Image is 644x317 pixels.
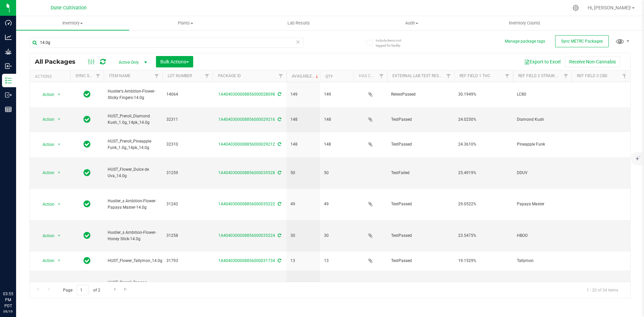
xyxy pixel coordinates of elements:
span: select [55,140,63,149]
span: HUST_Preroll_Pineapple Funk_1.0g_14pk_14.0g [108,138,158,151]
span: select [55,90,63,99]
th: Has COA [354,70,387,82]
span: Sync from Compliance System [277,142,281,147]
span: Lab Results [278,20,319,26]
span: 19.1529% [458,258,509,264]
span: In Sync [84,231,91,240]
iframe: Resource center unread badge [20,262,28,270]
span: select [55,200,63,209]
a: 1A4040300008856000029212 [218,142,275,147]
span: 50 [290,170,316,176]
span: 148 [290,141,316,148]
span: 13 [290,258,316,264]
span: Inventory [16,20,129,26]
a: 1A4040300008856000035528 [218,170,275,175]
span: Include items not tagged for facility [376,38,409,48]
span: Clear [296,38,300,46]
span: 30.1949% [458,91,509,98]
span: RetestPassed [391,91,450,98]
span: select [55,281,63,290]
span: Action [37,200,55,209]
a: Filter [275,70,286,82]
span: 31793 [166,258,209,264]
a: Plants [129,16,242,30]
span: Inventory Counts [500,20,549,26]
span: 24.3610% [458,141,509,148]
span: TestPassed [391,232,450,239]
span: In Sync [84,115,91,124]
a: Ref Field 2 Strain Name [518,73,567,78]
p: 03:55 PM PDT [3,291,13,309]
span: 30 [324,232,350,239]
span: 149 [290,91,316,98]
inline-svg: Inbound [5,63,12,69]
p: 09/19 [3,309,13,314]
span: Diamond Kush [517,116,568,123]
a: 1A4040300008856000035222 [218,202,275,206]
span: TestPassed [391,116,450,123]
span: Hustler's Ambition-Flower-Sticky Fingers-14.0g [108,88,158,101]
a: 1A4040300008856000029216 [218,117,275,122]
button: Export to Excel [520,56,565,67]
span: 25.4919% [458,170,509,176]
a: Ref Field 1 THC [460,73,490,78]
span: HBOO [517,232,568,239]
span: In Sync [84,90,91,99]
span: In Sync [84,281,91,290]
span: Hustler_s Ambition-Flower-Papaya Master-14.0g [108,198,158,211]
a: Filter [93,70,104,82]
span: Dune Cultivation [51,5,87,11]
span: TestFailed [391,170,450,176]
span: Page of 2 [57,285,106,295]
div: Actions [35,74,67,79]
span: Audit [356,20,468,26]
a: Go to the last page [121,285,130,294]
span: 149 [324,91,350,98]
span: Tallymon [517,258,568,264]
span: Action [37,115,55,124]
span: 49 [324,201,350,207]
span: 50 [324,170,350,176]
inline-svg: Outbound [5,92,12,98]
a: Filter [502,70,513,82]
a: Package ID [218,73,241,78]
span: 13 [324,258,350,264]
span: Sync from Compliance System [277,92,281,97]
span: 29.0522% [458,201,509,207]
inline-svg: Reports [5,106,12,113]
span: Sync from Compliance System [277,258,281,263]
span: Hi, [PERSON_NAME]! [588,5,631,10]
div: Manage settings [572,5,580,11]
a: Available [292,74,320,78]
span: 24.0250% [458,116,509,123]
span: TestPassed [391,258,450,264]
span: HUST_Flower_Tallymon_14.0g [108,258,162,264]
span: TestPassed [391,201,450,207]
span: Action [37,140,55,149]
a: Audit [355,16,468,30]
span: In Sync [84,256,91,265]
a: Sync Status [75,73,101,78]
span: Sync METRC Packages [561,39,603,44]
a: Filter [202,70,213,82]
span: 148 [290,116,316,123]
span: Action [37,256,55,265]
span: Sync from Compliance System [277,117,281,122]
span: 148 [324,141,350,148]
a: Filter [619,70,630,82]
span: DDUV [517,170,568,176]
span: 1 - 20 of 34 items [581,285,624,295]
a: Filter [443,70,454,82]
span: TestPassed [391,141,450,148]
span: 31258 [166,232,209,239]
button: Receive Non-Cannabis [565,56,620,67]
span: Action [37,231,55,241]
span: Hustler_s Ambition-Flower-Honey Stick-14.0g [108,229,158,242]
a: Go to the next page [110,285,120,294]
a: Item Name [109,73,130,78]
span: In Sync [84,140,91,149]
span: Sync from Compliance System [277,233,281,238]
span: 148 [324,116,350,123]
a: Filter [151,70,162,82]
span: 23.5475% [458,232,509,239]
